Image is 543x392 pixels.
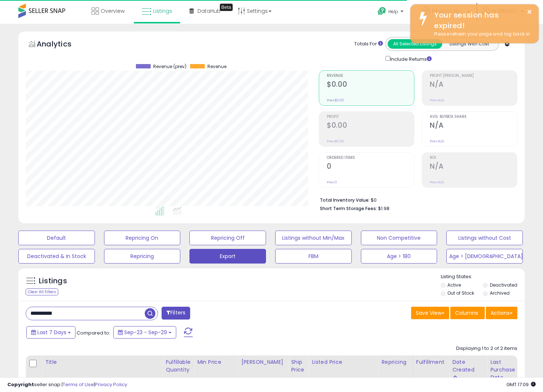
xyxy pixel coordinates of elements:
[446,231,523,245] button: Listings without Cost
[327,162,414,172] h2: 0
[354,41,383,48] div: Totals For
[388,39,442,49] button: All Selected Listings
[275,231,352,245] button: Listings without Min/Max
[113,326,176,339] button: Sep-23 - Sep-29
[446,249,523,264] button: Age > [DEMOGRAPHIC_DATA]
[207,64,226,69] span: Revenue
[327,139,344,143] small: Prev: $0.00
[327,80,414,90] h2: $0.00
[327,156,414,160] span: Ordered Items
[430,156,517,160] span: ROI
[39,276,67,286] h5: Listings
[153,7,172,15] span: Listings
[378,205,389,212] span: $1.98
[7,381,127,388] div: seller snap | |
[447,282,461,288] label: Active
[327,98,344,102] small: Prev: $0.00
[442,39,496,49] button: Listings With Cost
[490,282,517,288] label: Deactivated
[220,4,233,11] div: Tooltip anchor
[197,7,221,15] span: DataHub
[320,195,512,204] li: $0
[26,288,58,295] div: Clear All Filters
[430,80,517,90] h2: N/A
[430,162,517,172] h2: N/A
[450,307,485,319] button: Columns
[327,121,414,131] h2: $0.00
[26,326,75,339] button: Last 7 Days
[7,381,34,388] strong: Copyright
[430,121,517,131] h2: N/A
[320,205,377,212] b: Short Term Storage Fees:
[197,358,235,366] div: Min Price
[416,358,446,366] div: Fulfillment
[372,1,411,24] a: Help
[45,358,159,366] div: Title
[162,307,190,320] button: Filters
[104,249,181,264] button: Repricing
[506,381,536,388] span: 2025-10-9 17:09 GMT
[37,39,86,51] h5: Analytics
[380,55,440,63] div: Include Returns
[486,307,517,319] button: Actions
[241,358,285,366] div: [PERSON_NAME]
[430,180,444,184] small: Prev: N/A
[77,329,110,336] span: Compared to:
[430,74,517,78] span: Profit [PERSON_NAME]
[455,309,478,317] span: Columns
[320,197,370,203] b: Total Inventory Value:
[430,115,517,119] span: Avg. Buybox Share
[429,10,533,31] div: Your session has expired!
[189,231,266,245] button: Repricing Off
[388,8,398,15] span: Help
[452,358,484,374] div: Date Created
[441,273,525,280] p: Listing States:
[275,249,352,264] button: FBM
[490,358,517,389] div: Last Purchase Date (GMT)
[37,329,66,336] span: Last 7 Days
[447,290,474,296] label: Out of Stock
[104,231,181,245] button: Repricing On
[381,358,410,366] div: Repricing
[327,115,414,119] span: Profit
[527,7,532,16] button: ×
[327,180,337,184] small: Prev: 0
[18,249,95,264] button: Deactivated & In Stock
[291,358,306,374] div: Ship Price
[124,329,167,336] span: Sep-23 - Sep-29
[101,7,125,15] span: Overview
[166,358,191,374] div: Fulfillable Quantity
[153,64,186,69] span: Revenue (prev)
[327,74,414,78] span: Revenue
[95,381,127,388] a: Privacy Policy
[312,358,375,366] div: Listed Price
[18,231,95,245] button: Default
[361,231,437,245] button: Non Competitive
[377,7,387,16] i: Get Help
[361,249,437,264] button: Age > 180
[490,290,510,296] label: Archived
[189,249,266,264] button: Export
[456,345,517,352] div: Displaying 1 to 2 of 2 items
[430,139,444,143] small: Prev: N/A
[430,98,444,102] small: Prev: N/A
[429,31,533,38] div: Please refresh your page and log back in
[63,381,94,388] a: Terms of Use
[411,307,449,319] button: Save View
